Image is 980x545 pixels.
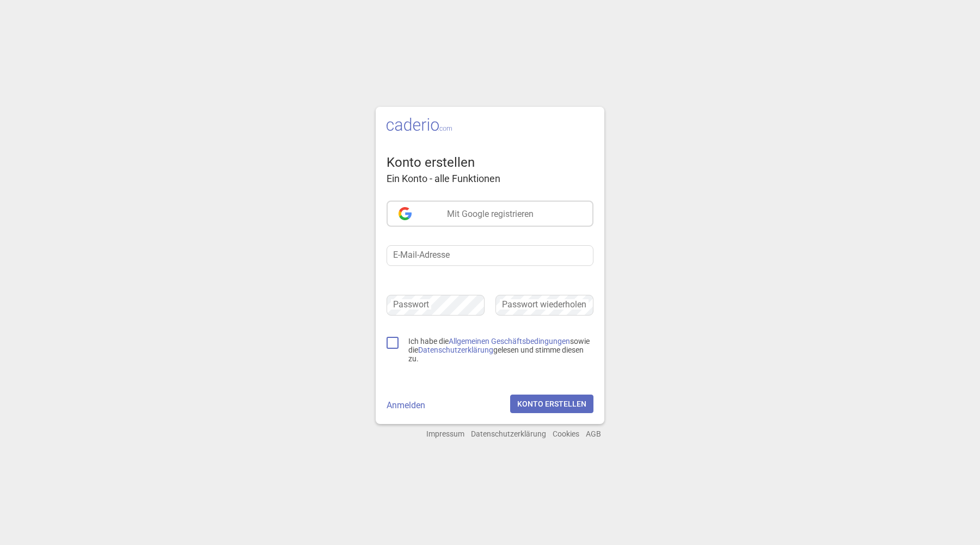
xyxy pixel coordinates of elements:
[387,118,452,130] img: Logo
[510,395,593,413] button: Konto erstellen
[418,346,493,354] a: Datenschutzerklärung
[387,173,593,184] h3: Ein Konto - alle Funktionen
[391,299,431,310] span: Passwort
[447,208,534,219] span: Mit Google registrieren
[586,429,601,438] a: AGB
[426,429,464,438] a: Impressum
[471,429,546,438] a: Datenschutzerklärung
[500,299,589,310] span: Passwort wiederholen
[553,429,579,438] a: Cookies
[402,337,593,363] p: Ich habe die sowie die gelesen und stimme diesen zu.
[387,400,425,410] a: Anmelden
[399,207,412,220] img: google.svg
[391,250,452,260] span: E-Mail-Adresse
[387,155,593,170] h2: Konto erstellen
[449,337,570,346] a: Allgemeinen Geschäftsbedingungen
